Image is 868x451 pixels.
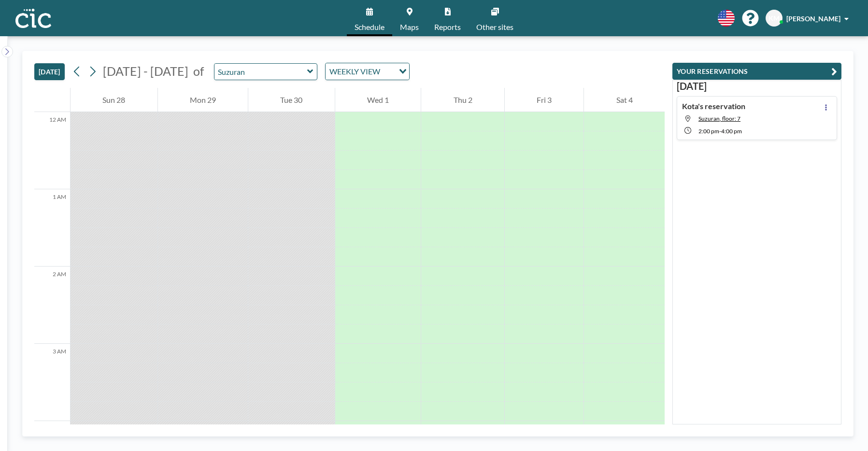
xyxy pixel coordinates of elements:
[476,23,513,31] span: Other sites
[768,14,780,23] span: KM
[786,14,840,23] span: [PERSON_NAME]
[335,88,421,112] div: Wed 1
[193,64,204,79] span: of
[672,63,841,80] button: YOUR RESERVATIONS
[721,127,742,135] span: 4:00 PM
[71,88,157,112] div: Sun 28
[248,88,335,112] div: Tue 30
[355,23,384,31] span: Schedule
[103,64,188,78] span: [DATE] - [DATE]
[719,127,721,135] span: -
[34,112,70,189] div: 12 AM
[434,23,461,31] span: Reports
[15,9,51,28] img: organization-logo
[421,88,504,112] div: Thu 2
[34,189,70,267] div: 1 AM
[327,65,382,78] span: WEEKLY VIEW
[677,80,837,92] h3: [DATE]
[682,101,745,111] h4: Kota's reservation
[214,64,307,80] input: Suzuran
[383,65,393,78] input: Search for option
[34,344,70,421] div: 3 AM
[698,127,719,135] span: 2:00 PM
[34,267,70,344] div: 2 AM
[34,63,65,80] button: [DATE]
[400,23,419,31] span: Maps
[505,88,584,112] div: Fri 3
[584,88,665,112] div: Sat 4
[326,63,409,80] div: Search for option
[698,115,740,122] span: Suzuran, floor: 7
[158,88,248,112] div: Mon 29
